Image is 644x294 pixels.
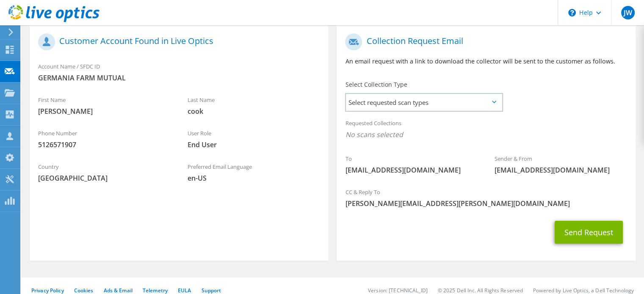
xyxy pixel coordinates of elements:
[568,9,576,16] svg: \n
[533,287,634,294] li: Powered by Live Optics, a Dell Technology
[30,58,328,87] div: Account Name / SFDC ID
[345,80,407,89] label: Select Collection Type
[38,107,171,116] span: [PERSON_NAME]
[368,287,428,294] li: Version: [TECHNICAL_ID]
[345,165,478,175] span: [EMAIL_ADDRESS][DOMAIN_NAME]
[621,6,635,19] span: JW
[74,287,94,294] a: Cookies
[30,158,179,187] div: Country
[201,287,221,294] a: Support
[188,140,320,149] span: End User
[38,140,171,149] span: 5126571907
[495,165,627,175] span: [EMAIL_ADDRESS][DOMAIN_NAME]
[38,73,320,82] span: GERMANIA FARM MUTUAL
[337,183,635,212] div: CC & Reply To
[38,33,315,50] h1: Customer Account Found in Live Optics
[555,221,623,244] button: Send Request
[188,173,320,183] span: en-US
[30,91,179,120] div: First Name
[337,150,486,179] div: To
[438,287,523,294] li: © 2025 Dell Inc. All Rights Reserved
[178,287,191,294] a: EULA
[337,114,635,146] div: Requested Collections
[345,33,622,50] h1: Collection Request Email
[486,150,636,179] div: Sender & From
[104,287,133,294] a: Ads & Email
[345,199,627,208] span: [PERSON_NAME][EMAIL_ADDRESS][PERSON_NAME][DOMAIN_NAME]
[345,130,627,139] span: No scans selected
[179,158,329,187] div: Preferred Email Language
[179,124,329,154] div: User Role
[30,124,179,154] div: Phone Number
[38,173,171,183] span: [GEOGRAPHIC_DATA]
[143,287,168,294] a: Telemetry
[179,91,329,120] div: Last Name
[188,107,320,116] span: cook
[345,57,627,66] p: An email request with a link to download the collector will be sent to the customer as follows.
[31,287,64,294] a: Privacy Policy
[346,94,502,111] span: Select requested scan types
